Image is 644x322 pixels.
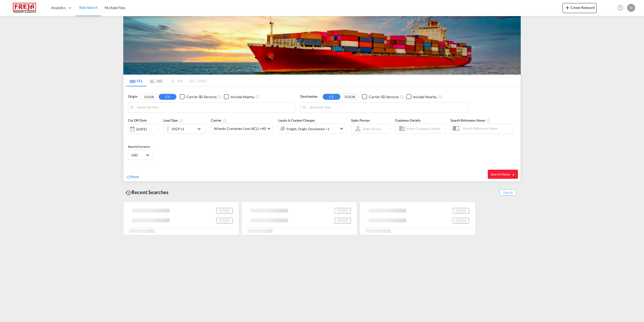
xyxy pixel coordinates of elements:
span: Search Reference Name [451,118,491,122]
button: CY [323,94,340,100]
md-icon: icon-information-outline [179,119,183,123]
md-checkbox: Checkbox No Ink [180,94,216,99]
span: Atlantic Container Line (ACL) +40 [214,126,266,131]
div: Include Nearby [231,94,254,99]
md-checkbox: Checkbox No Ink [224,94,254,99]
button: CY [159,94,176,100]
md-icon: The selected Trucker/Carrierwill be displayed in the rate results If the rates are from another f... [223,119,227,123]
div: Origin DOOR CY Checkbox No InkUnchecked: Search for CY (Container Yard) services for all selected... [124,87,520,181]
span: Load Type [163,118,183,122]
span: Show All [500,189,516,196]
div: N [627,4,635,12]
md-tab-item: LCL [146,75,166,86]
md-icon: Unchecked: Search for CY (Container Yard) services for all selected carriers.Checked : Search for... [400,95,404,99]
span: Carrier [211,118,227,122]
div: 20GP x1icon-chevron-down [163,124,206,134]
md-icon: Unchecked: Ignores neighbouring ports when fetching rates.Checked : Includes neighbouring ports w... [438,95,442,99]
div: [DATE] [136,127,147,131]
div: Help [616,4,627,13]
button: Search Ratesicon-arrow-right [488,170,518,179]
md-icon: icon-plus 400-fg [565,5,571,11]
div: Include Nearby [413,94,437,99]
span: Search Currency [128,145,150,149]
span: Help [616,4,625,12]
input: Search Reference Name [460,125,512,132]
md-datepicker: Select [128,134,132,140]
span: Customer Details [395,118,421,122]
div: [DATE] [128,124,158,134]
md-icon: Your search will be saved by the below given name [487,119,491,123]
md-icon: icon-refresh [126,175,131,179]
md-icon: icon-arrow-right [511,173,515,176]
span: Locals & Custom Charges [278,118,315,122]
span: Search Rates [491,172,515,176]
div: Freight Origin Destination Factory Stuffingicon-chevron-down [278,124,346,134]
input: Enter Customer Details [406,125,444,132]
input: Search by Port [137,104,293,111]
img: LCL+%26+FCL+BACKGROUND.png [123,16,521,75]
button: DOOR [140,94,158,100]
span: Analytics [51,5,66,10]
md-icon: icon-backup-restore [125,190,131,196]
span: Sales Person [351,118,370,122]
div: Carrier SD Services [186,94,216,99]
span: Destination [300,94,317,99]
span: USD [131,153,145,157]
span: Rate Search [79,5,98,10]
img: 586607c025bf11f083711d99603023e7.png [8,2,42,14]
md-icon: Unchecked: Ignores neighbouring ports when fetching rates.Checked : Includes neighbouring ports w... [255,95,259,99]
md-checkbox: Checkbox No Ink [406,94,437,99]
md-icon: Unchecked: Search for CY (Container Yard) services for all selected carriers.Checked : Search for... [217,95,221,99]
div: Recent Searches [123,187,171,198]
span: Cut Off Date [128,118,147,122]
md-icon: icon-chevron-down [196,126,205,132]
span: My Rate Files [105,6,125,10]
span: Origin [128,94,137,99]
md-tab-item: FCL [126,75,146,86]
md-pagination-wrapper: Use the left and right arrow keys to navigate between tabs [126,75,207,86]
button: icon-plus 400-fgCreate Ratecard [562,3,596,13]
md-select: Select Currency: $ USDUnited States Dollar [131,151,150,159]
md-checkbox: Checkbox No Ink [362,94,399,99]
div: Carrier SD Services [369,94,399,99]
md-select: Sales Person [362,125,381,132]
div: Freight Origin Destination Factory Stuffing [287,125,330,132]
md-icon: icon-chevron-down [339,126,345,132]
input: Search by Port [309,104,465,111]
div: icon-refreshReset [126,174,139,180]
div: 20GP x1 [172,125,184,132]
button: DOOR [341,94,359,100]
span: Reset [131,174,139,179]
